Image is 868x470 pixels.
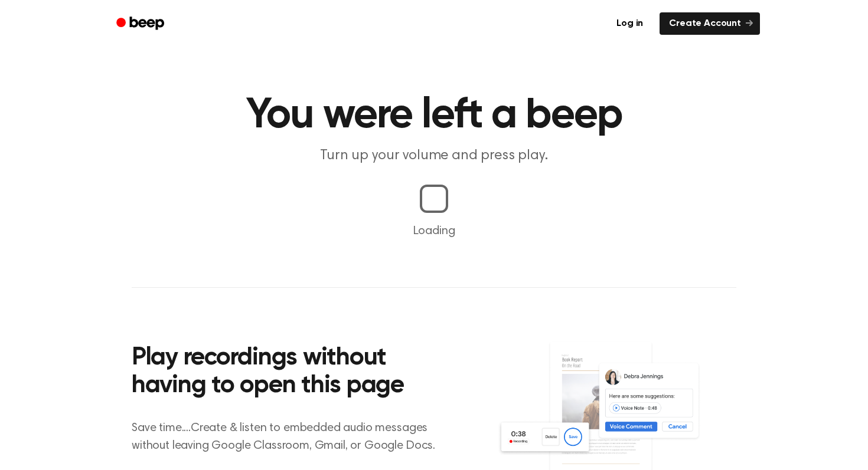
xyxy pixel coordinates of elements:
[607,12,652,35] a: Log in
[207,146,661,166] p: Turn up your volume and press play.
[108,12,175,35] a: Beep
[660,12,760,35] a: Create Account
[14,222,854,240] p: Loading
[132,419,450,455] p: Save time....Create & listen to embedded audio messages without leaving Google Classroom, Gmail, ...
[132,94,736,137] h1: You were left a beep
[132,344,450,400] h2: Play recordings without having to open this page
